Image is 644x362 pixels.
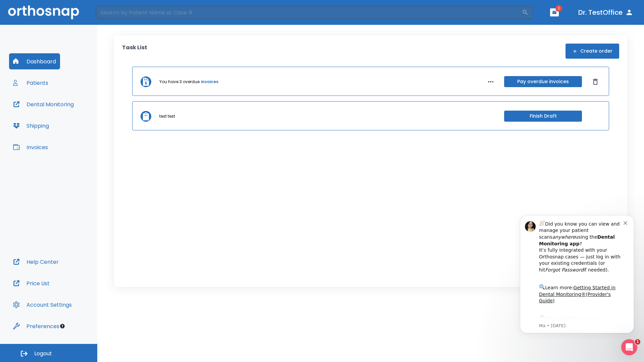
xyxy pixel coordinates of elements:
[590,76,601,87] button: Dismiss
[504,111,582,122] button: Finish Draft
[9,275,54,291] button: Price List
[504,76,582,87] button: Pay overdue invoices
[9,96,78,112] button: Dental Monitoring
[96,6,522,19] input: Search by Patient Name or Case #
[34,350,52,357] span: Logout
[9,297,76,313] button: Account Settings
[114,14,119,20] button: Dismiss notification
[621,339,637,355] iframe: Intercom live chat
[59,323,65,329] div: Tooltip anchor
[9,75,52,91] button: Patients
[9,139,52,155] button: Invoices
[159,79,200,85] p: You have 3 overdue
[29,111,89,123] a: App Store
[9,118,53,134] button: Shipping
[159,113,175,119] p: test test
[555,5,562,12] span: 1
[635,339,640,345] span: 1
[576,6,636,18] button: Dr. TestOffice
[29,118,114,124] p: Message from Ma, sent 3w ago
[29,109,114,143] div: Download the app: | ​ Let us know if you need help getting started!
[201,79,218,85] a: invoices
[566,44,619,59] button: Create order
[510,205,644,344] iframe: Intercom notifications message
[8,5,79,19] img: Orthosnap
[9,318,63,334] button: Preferences
[9,254,63,270] button: Help Center
[122,44,147,59] p: Task List
[9,53,60,69] button: Dashboard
